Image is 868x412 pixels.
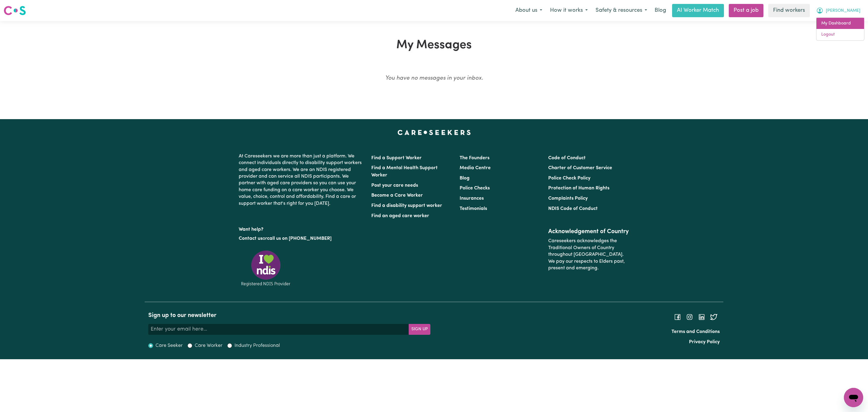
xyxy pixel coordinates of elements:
a: Careseekers logo [4,4,26,17]
a: Post your care needs [371,183,418,188]
a: Blog [460,176,470,181]
h2: Sign up to our newsletter [148,312,430,319]
h1: My Messages [148,38,720,52]
a: The Founders [460,156,489,160]
a: Follow Careseekers on LinkedIn [698,315,705,319]
button: My Account [812,4,864,17]
p: At Careseekers we are more than just a platform. We connect individuals directly to disability su... [239,151,364,209]
a: Blog [651,4,670,17]
p: or [239,233,364,244]
a: Become a Care Worker [371,193,423,198]
button: Safety & resources [592,4,651,17]
button: About us [511,4,546,17]
input: Enter your email here... [148,324,409,335]
a: My Dashboard [816,18,864,29]
img: Registered NDIS provider [239,249,293,287]
a: Police Check Policy [548,176,590,181]
div: My Account [816,17,864,41]
a: Complaints Policy [548,196,588,201]
iframe: Button to launch messaging window, conversation in progress [844,388,863,407]
a: Terms and Conditions [671,329,720,334]
a: NDIS Code of Conduct [548,206,598,211]
a: Find an aged care worker [371,214,429,218]
img: Careseekers logo [4,5,26,16]
a: Charter of Customer Service [548,166,612,170]
button: How it works [546,4,592,17]
a: Insurances [460,196,484,201]
label: Care Seeker [156,342,183,349]
a: Find a Support Worker [371,156,422,160]
button: Subscribe [409,324,430,335]
label: Industry Professional [234,342,280,349]
a: call us on [PHONE_NUMBER] [267,236,332,241]
a: Follow Careseekers on Facebook [674,315,681,319]
a: AI Worker Match [672,4,724,17]
p: Careseekers acknowledges the Traditional Owners of Country throughout [GEOGRAPHIC_DATA]. We pay o... [548,235,629,274]
a: Police Checks [460,186,490,191]
h2: Acknowledgement of Country [548,228,629,235]
a: Testimonials [460,206,487,211]
a: Find a Mental Health Support Worker [371,166,438,178]
a: Logout [816,29,864,40]
a: Code of Conduct [548,156,586,160]
a: Follow Careseekers on Instagram [686,315,693,319]
label: Care Worker [195,342,222,349]
a: Follow Careseekers on Twitter [710,315,717,319]
p: Want help? [239,224,364,233]
span: [PERSON_NAME] [826,8,860,14]
a: Find workers [768,4,810,17]
a: Careseekers home page [398,130,471,135]
a: Contact us [239,236,263,241]
a: Privacy Policy [689,340,720,344]
a: Post a job [729,4,763,17]
a: Protection of Human Rights [548,186,609,191]
em: You have no messages in your inbox. [385,75,483,81]
a: Media Centre [460,166,491,170]
a: Find a disability support worker [371,203,442,208]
